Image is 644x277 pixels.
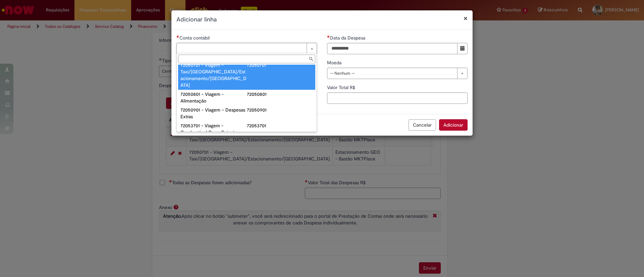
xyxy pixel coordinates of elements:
div: 72053701 [247,122,313,129]
div: 72050901 - Viagem – Despesas Extras [180,107,247,120]
div: 72050901 [247,107,313,113]
div: 72050801 - Viagem - Alimentação [180,91,247,104]
div: 72050701 - Viagem – Taxi/[GEOGRAPHIC_DATA]/Estacionamento/[GEOGRAPHIC_DATA] [180,62,247,88]
div: 72050801 [247,91,313,97]
div: 72053701 - Viagem - Combustível Carro Próprio [180,122,247,136]
div: 72050701 [247,62,313,68]
ul: Conta contábil [177,65,317,132]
